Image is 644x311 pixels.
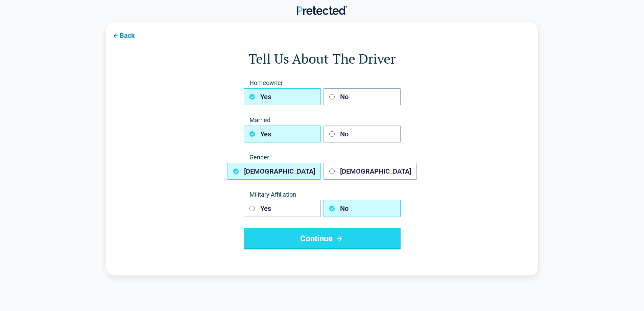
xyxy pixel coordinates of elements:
button: [DEMOGRAPHIC_DATA] [228,163,321,180]
button: Yes [244,88,321,105]
button: Yes [244,126,321,142]
button: Continue [244,228,401,249]
h1: Tell Us About The Driver [133,49,511,68]
span: Married [244,116,401,124]
button: No [324,200,401,217]
button: Back [106,27,140,43]
span: Military Affiliation [244,191,401,199]
button: [DEMOGRAPHIC_DATA] [324,163,417,180]
button: Yes [244,200,321,217]
span: Gender [244,153,401,161]
button: No [324,126,401,142]
span: Homeowner [244,79,401,87]
button: No [324,88,401,105]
